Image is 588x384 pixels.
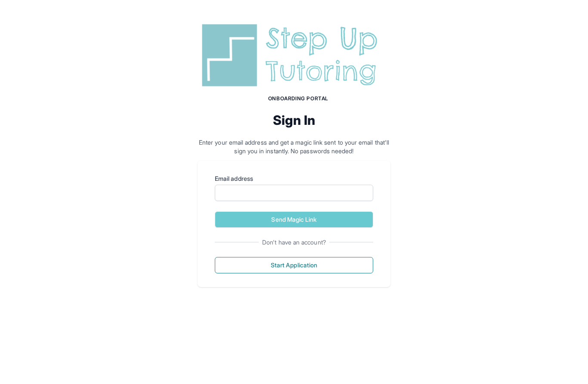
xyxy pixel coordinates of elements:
[198,138,390,155] p: Enter your email address and get a magic link sent to your email that'll sign you in instantly. N...
[215,174,373,183] label: Email address
[198,21,390,90] img: Step Up Tutoring horizontal logo
[215,257,373,273] button: Start Application
[215,211,373,228] button: Send Magic Link
[259,238,329,247] span: Don't have an account?
[206,95,390,102] h1: Onboarding Portal
[198,112,390,128] h2: Sign In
